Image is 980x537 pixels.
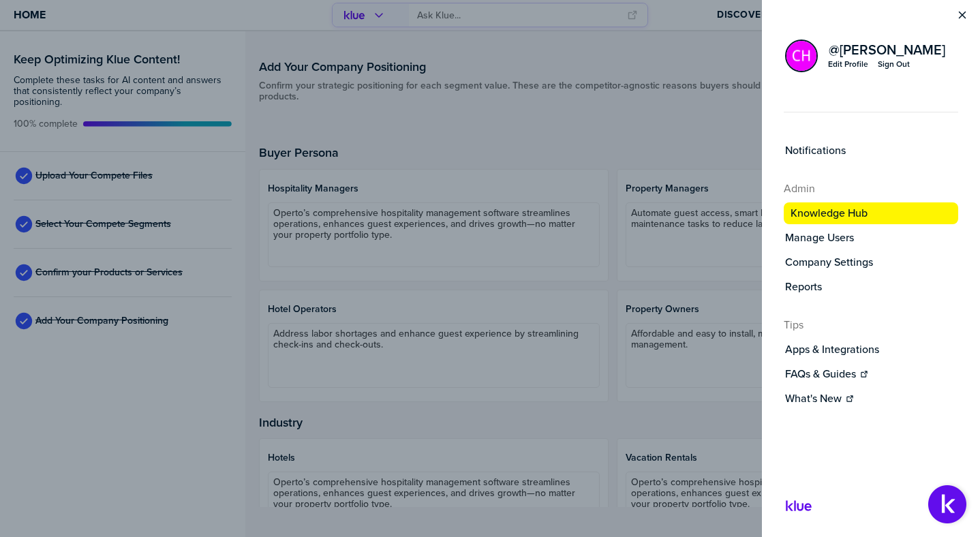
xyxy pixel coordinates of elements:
[784,317,958,333] h4: Tips
[784,366,958,382] a: FAQs & Guides
[784,230,958,246] a: Manage Users
[784,279,958,295] button: Reports
[791,206,868,220] label: Knowledge Hub
[955,8,969,22] button: Close Menu
[878,59,910,70] div: Sign Out
[785,392,842,405] label: What's New
[928,485,966,523] button: Open Support Center
[827,42,947,58] a: @[PERSON_NAME]
[877,58,910,70] button: Sign Out
[785,280,822,294] label: Reports
[828,59,868,70] div: Edit Profile
[785,231,854,245] label: Manage Users
[784,341,958,358] button: Apps & Integrations
[784,142,958,159] a: Notifications
[784,254,958,271] a: Company Settings
[785,367,856,381] label: FAQs & Guides
[785,343,879,356] label: Apps & Integrations
[785,40,818,72] div: Corrine Harris
[786,41,816,71] img: f593852f2a3cb229d6e8be4b615e7e3d-sml.png
[784,202,958,224] button: Knowledge Hub
[829,43,945,57] span: @ [PERSON_NAME]
[785,144,846,157] label: Notifications
[827,58,869,70] a: Edit Profile
[785,256,873,269] label: Company Settings
[784,181,958,197] h4: Admin
[784,390,958,407] a: What's New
